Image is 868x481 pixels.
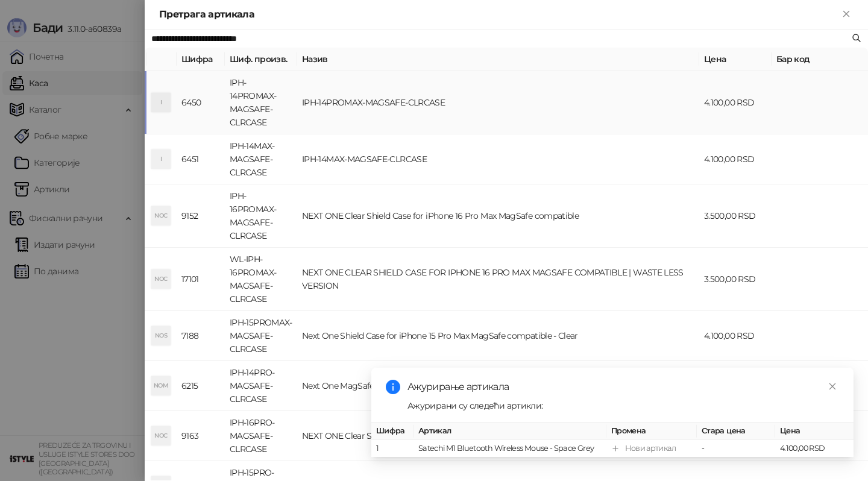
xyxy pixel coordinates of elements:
td: IPH-14PROMAX-MAGSAFE-CLRCASE [297,71,699,134]
td: Next One Shield Case for iPhone 15 Pro Max MagSafe compatible - Clear [297,311,699,361]
td: IPH-14PROMAX-MAGSAFE-CLRCASE [225,71,297,134]
td: 6215 [177,361,225,411]
td: IPH-16PRO-MAGSAFE-CLRCASE [225,411,297,461]
div: NOC [151,426,171,445]
td: NEXT ONE CLEAR SHIELD CASE FOR IPHONE 16 PRO MAX MAGSAFE COMPATIBLE | WASTE LESS VERSION [297,248,699,311]
td: 4.100,00 RSD [699,71,772,134]
td: IPH-16PROMAX-MAGSAFE-CLRCASE [225,184,297,248]
td: IPH-14MAX-MAGSAFE-CLRCASE [297,134,699,184]
div: NOC [151,269,171,289]
th: Шифра [177,48,225,71]
td: NEXT ONE Clear Shield Case for iPhone 16 Pro Max MagSafe compatible [297,184,699,248]
div: Нови артикал [625,442,676,454]
td: 4.100,00 RSD [699,311,772,361]
div: NOC [151,206,171,225]
td: IPH-14MAX-MAGSAFE-CLRCASE [225,134,297,184]
td: 3.500,00 RSD [699,184,772,248]
th: Стара цена [697,423,775,440]
div: I [151,149,171,169]
td: 4.100,00 RSD [699,134,772,184]
div: I [151,93,171,112]
th: Цена [775,423,854,440]
td: WL-IPH-16PROMAX-MAGSAFE-CLRCASE [225,248,297,311]
div: Ажурирани су следећи артикли: [407,399,839,412]
td: 4.100,00 RSD [775,440,854,457]
td: IPH-14PRO-MAGSAFE-CLRCASE [225,361,297,411]
div: Претрага артикала [159,7,839,22]
td: 9163 [177,411,225,461]
span: close [828,382,837,391]
td: 3.500,00 RSD [699,248,772,311]
th: Назив [297,48,699,71]
div: NOM [151,376,171,395]
a: Close [826,380,839,393]
td: 17101 [177,248,225,311]
div: NOS [151,326,171,345]
th: Цена [699,48,772,71]
td: 6450 [177,71,225,134]
td: NEXT ONE Clear Shield Case for iPhone 16 Pro MagSafe compatible [297,411,699,461]
td: 6451 [177,134,225,184]
td: 9152 [177,184,225,248]
td: 7188 [177,311,225,361]
td: IPH-15PROMAX-MAGSAFE-CLRCASE [225,311,297,361]
th: Шифра [371,423,414,440]
td: Next One MagSafe Case for iPhone 14 Pro Clear [297,361,699,411]
div: Ажурирање артикала [407,380,839,394]
td: 1 [371,440,414,457]
th: Шиф. произв. [225,48,297,71]
td: Satechi M1 Bluetooth Wireless Mouse - Space Grey [414,440,606,457]
span: info-circle [386,380,400,394]
button: Close [839,7,854,22]
th: Артикал [414,423,606,440]
th: Промена [606,423,697,440]
th: Бар код [772,48,868,71]
td: - [697,440,775,457]
td: 4.100,00 RSD [699,361,772,411]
